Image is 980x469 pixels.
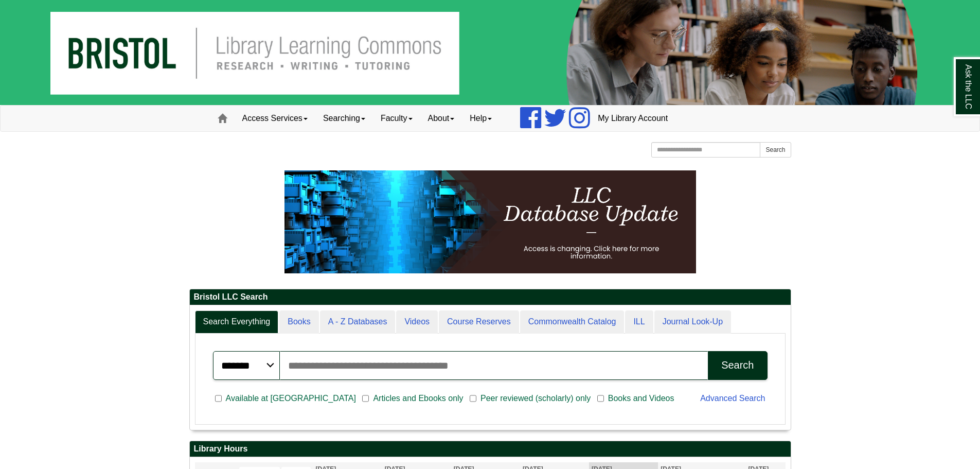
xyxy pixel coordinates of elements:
[597,394,604,403] input: Books and Videos
[315,106,373,131] a: Searching
[369,392,467,405] span: Articles and Ebooks only
[222,392,360,405] span: Available at [GEOGRAPHIC_DATA]
[700,394,765,403] a: Advanced Search
[654,310,731,334] a: Journal Look-Up
[284,170,696,273] img: HTML tutorial
[396,310,438,334] a: Videos
[235,106,315,131] a: Access Services
[373,106,420,131] a: Faculty
[215,394,222,403] input: Available at [GEOGRAPHIC_DATA]
[476,392,595,405] span: Peer reviewed (scholarly) only
[190,441,791,457] h2: Library Hours
[439,310,519,334] a: Course Reserves
[708,351,767,380] button: Search
[420,106,462,131] a: About
[320,310,396,334] a: A - Z Databases
[604,392,679,405] span: Books and Videos
[760,142,791,158] button: Search
[470,394,476,403] input: Peer reviewed (scholarly) only
[520,310,625,334] a: Commonwealth Catalog
[190,289,791,305] h2: Bristol LLC Search
[362,394,369,403] input: Articles and Ebooks only
[590,106,675,131] a: My Library Account
[195,310,279,334] a: Search Everything
[462,106,500,131] a: Help
[625,310,653,334] a: ILL
[721,359,754,371] div: Search
[279,310,318,334] a: Books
